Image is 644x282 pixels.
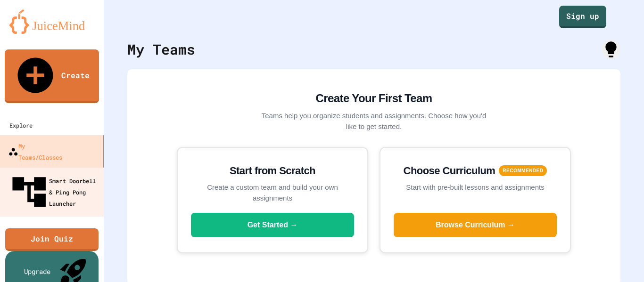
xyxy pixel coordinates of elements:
a: Create [5,49,99,103]
div: Explore [9,120,33,131]
div: My Teams/Classes [8,140,62,163]
span: RECOMMENDED [499,165,547,176]
div: How it works [602,40,620,59]
h3: Choose Curriculum [404,163,495,178]
h2: Create Your First Team [261,90,487,107]
div: Smart Doorbell & Ping Pong Launcher [9,172,100,212]
div: Upgrade [24,266,50,276]
p: Start with pre-built lessons and assignments [394,182,557,193]
p: Create a custom team and build your own assignments [191,182,354,203]
a: Sign up [559,6,606,28]
div: My Teams [127,39,195,60]
img: logo-orange.svg [9,9,94,34]
button: Get Started → [191,213,354,237]
a: Join Quiz [5,228,99,251]
button: Browse Curriculum → [394,213,557,237]
p: Teams help you organize students and assignments. Choose how you'd like to get started. [261,111,487,132]
h3: Start from Scratch [191,163,354,178]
